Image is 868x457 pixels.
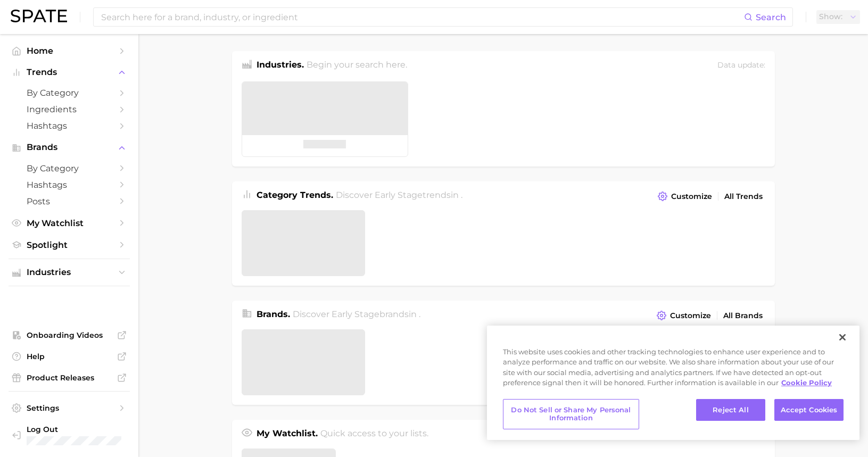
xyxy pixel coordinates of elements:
[257,309,290,319] span: Brands .
[9,43,130,59] a: Home
[336,190,462,200] span: Discover Early Stage trends in .
[27,352,112,361] span: Help
[27,121,112,131] span: Hashtags
[9,215,130,231] a: My Watchlist
[724,192,763,201] span: All Trends
[293,309,420,319] span: Discover Early Stage brands in .
[27,240,112,250] span: Spotlight
[9,348,130,364] a: Help
[320,427,428,442] h2: Quick access to your lists.
[503,399,639,429] button: Do Not Sell or Share My Personal Information, Opens the preference center dialog
[9,264,130,280] button: Industries
[9,370,130,386] a: Product Releases
[9,177,130,193] a: Hashtags
[27,425,148,434] span: Log Out
[723,311,763,320] span: All Brands
[781,378,832,387] a: More information about your privacy, opens in a new tab
[9,400,130,416] a: Settings
[9,327,130,343] a: Onboarding Videos
[9,193,130,210] a: Posts
[9,85,130,101] a: by Category
[100,8,744,26] input: Search here for a brand, industry, or ingredient
[487,326,859,440] div: Privacy
[654,308,713,323] button: Customize
[816,10,860,24] button: Show
[721,309,765,323] a: All Brands
[257,190,333,200] span: Category Trends .
[27,330,112,340] span: Onboarding Videos
[27,68,112,77] span: Trends
[831,326,854,349] button: Close
[11,10,67,22] img: SPATE
[487,347,859,394] div: This website uses cookies and other tracking technologies to enhance user experience and to analy...
[27,46,112,56] span: Home
[670,311,711,320] span: Customize
[819,14,842,20] span: Show
[27,163,112,173] span: by Category
[9,101,130,118] a: Ingredients
[257,59,304,73] h1: Industries.
[487,326,859,440] div: Cookie banner
[27,268,112,277] span: Industries
[774,399,844,421] button: Accept Cookies
[756,12,786,22] span: Search
[671,192,712,201] span: Customize
[696,399,765,421] button: Reject All
[717,59,765,73] div: Data update:
[27,104,112,114] span: Ingredients
[655,189,714,204] button: Customize
[9,64,130,80] button: Trends
[9,421,130,448] a: Log out. Currently logged in with e-mail mweisbaum@dotdashmdp.com.
[307,59,407,73] h2: Begin your search here.
[27,403,112,413] span: Settings
[722,189,765,204] a: All Trends
[27,88,112,98] span: by Category
[257,427,318,442] h1: My Watchlist.
[27,180,112,190] span: Hashtags
[27,373,112,383] span: Product Releases
[9,237,130,253] a: Spotlight
[27,196,112,206] span: Posts
[27,143,112,152] span: Brands
[9,139,130,155] button: Brands
[9,160,130,177] a: by Category
[9,118,130,134] a: Hashtags
[27,218,112,228] span: My Watchlist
